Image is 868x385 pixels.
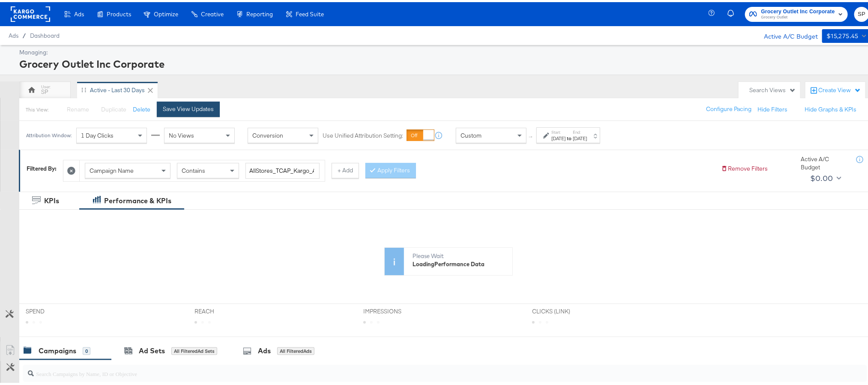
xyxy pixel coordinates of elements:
div: 0 [83,345,90,353]
div: Save View Updates [163,103,214,111]
span: Duplicate [101,103,126,111]
span: Grocery Outlet Inc Corporate [761,5,835,14]
div: Active - Last 30 Days [90,84,145,92]
button: Remove Filters [721,162,768,171]
span: ↑ [527,133,536,136]
button: Configure Pacing [700,99,757,115]
div: KPIs [44,194,59,204]
span: Ads [74,9,84,15]
label: Start: [551,127,566,133]
div: $0.00 [810,170,833,183]
div: Campaigns [39,344,76,354]
div: Managing: [19,46,867,54]
span: 1 Day Clicks [81,129,114,137]
div: Create View [818,84,861,93]
div: Active A/C Budget [801,153,848,169]
button: Hide Graphs & KPIs [805,103,856,111]
div: Grocery Outlet Inc Corporate [19,54,867,69]
span: Contains [182,165,205,172]
span: Rename [67,103,89,111]
label: End: [573,127,587,133]
div: Search Views [749,84,796,92]
div: Attribution Window: [26,130,72,136]
div: Performance & KPIs [104,194,171,204]
span: Grocery Outlet [761,12,835,19]
span: Campaign Name [90,165,134,172]
div: Active A/C Budget [755,27,818,40]
div: This View: [26,104,48,111]
div: SP [42,86,48,94]
div: [DATE] [573,133,587,140]
span: Feed Suite [296,9,324,15]
span: Ads [9,30,18,37]
span: / [18,30,30,37]
button: Hide Filters [757,103,787,111]
input: Search Campaigns by Name, ID or Objective [34,360,789,376]
input: Enter a search term [245,161,320,177]
span: Reporting [246,9,273,15]
div: All Filtered Ad Sets [171,345,217,353]
div: Drag to reorder tab [81,85,86,90]
span: Products [107,9,131,15]
div: $15,275.45 [826,29,859,39]
div: Ads [258,344,271,354]
button: + Add [332,161,359,176]
div: Ad Sets [139,344,165,354]
div: All Filtered Ads [277,345,314,353]
strong: to [566,133,573,139]
span: Creative [201,9,224,15]
span: Custom [461,129,482,137]
span: Optimize [154,9,178,15]
span: No Views [169,129,194,137]
label: Use Unified Attribution Setting: [323,129,403,138]
span: Conversion [252,129,283,137]
div: Filtered By: [27,162,57,171]
button: $0.00 [807,169,843,183]
button: Grocery Outlet Inc CorporateGrocery Outlet [745,5,848,20]
button: Delete [133,103,150,111]
button: Save View Updates [157,99,220,115]
span: SP [858,7,866,17]
a: Dashboard [30,30,60,37]
div: [DATE] [551,133,566,140]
